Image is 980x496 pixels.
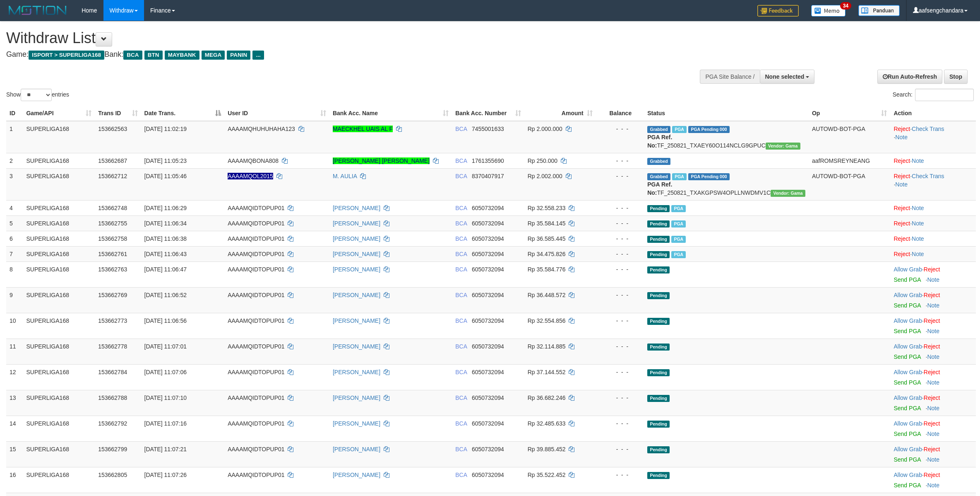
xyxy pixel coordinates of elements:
span: [DATE] 11:05:46 [144,173,187,179]
a: Allow Grab [894,266,922,273]
span: Rp 32.114.885 [528,343,566,350]
label: Search: [893,89,974,101]
td: 1 [6,121,23,153]
a: Reject [894,126,910,132]
a: Reject [924,472,940,478]
span: [DATE] 11:07:21 [144,446,187,452]
th: User ID: activate to sort column ascending [224,106,329,121]
td: · [890,287,976,313]
a: Reject [924,369,940,375]
th: ID [6,106,23,121]
span: Copy 6050732094 to clipboard [472,220,504,227]
a: Allow Grab [894,317,922,324]
span: Copy 6050732094 to clipboard [472,292,504,298]
span: Rp 36.448.572 [528,292,566,298]
span: [DATE] 11:07:16 [144,420,187,427]
td: · [890,441,976,467]
th: Action [890,106,976,121]
span: Pending [647,220,670,227]
a: Send PGA [894,379,920,386]
td: · [890,416,976,441]
th: Op: activate to sort column ascending [809,106,890,121]
div: PGA Site Balance / [700,70,759,84]
td: SUPERLIGA168 [23,121,95,153]
a: [PERSON_NAME] [PERSON_NAME] [333,157,430,164]
span: BCA [455,369,467,375]
div: - - - [599,172,641,180]
div: - - - [599,471,641,479]
span: [DATE] 11:07:01 [144,343,187,350]
span: MAYBANK [165,51,199,60]
span: Rp 2.000.000 [528,126,562,132]
span: Vendor URL: https://trx31.1velocity.biz [771,190,805,197]
a: [PERSON_NAME] [333,394,380,401]
a: Note [912,251,924,257]
span: [DATE] 11:07:06 [144,369,187,375]
img: MOTION_logo.png [6,4,69,17]
span: 153662563 [98,126,127,132]
span: · [894,343,923,350]
span: AAAAMQIDTOPUP01 [228,317,284,324]
span: · [894,369,923,375]
td: · · [890,168,976,200]
span: Nama rekening ada tanda titik/strip, harap diedit [228,173,273,179]
span: Rp 32.485.633 [528,420,566,427]
a: Note [927,405,939,411]
a: Reject [924,420,940,427]
span: Marked by aafheankoy [672,126,687,133]
span: ISPORT > SUPERLIGA168 [29,51,104,60]
span: Copy 6050732094 to clipboard [472,266,504,273]
img: Feedback.jpg [757,5,799,17]
span: [DATE] 11:06:47 [144,266,187,273]
td: · [890,261,976,287]
td: · [890,153,976,168]
td: TF_250821_TXAKGPSW4OPLLNWDMV1C [644,168,809,200]
span: · [894,446,923,452]
td: · [890,339,976,364]
span: Copy 8370407917 to clipboard [472,173,504,179]
a: [PERSON_NAME] [333,317,380,324]
td: SUPERLIGA168 [23,313,95,339]
a: Allow Grab [894,472,922,478]
label: Show entries [6,89,69,101]
span: · [894,292,923,298]
a: [PERSON_NAME] [333,235,380,242]
span: 153662761 [98,251,127,257]
span: 153662763 [98,266,127,273]
a: Reject [894,205,910,211]
td: 7 [6,246,23,261]
span: BCA [455,157,467,164]
a: [PERSON_NAME] [333,369,380,375]
a: Note [927,353,939,360]
span: Copy 6050732094 to clipboard [472,343,504,350]
td: · [890,467,976,493]
td: 12 [6,364,23,390]
span: BCA [455,220,467,227]
td: · [890,231,976,246]
span: [DATE] 11:05:23 [144,157,187,164]
td: · [890,364,976,390]
span: BCA [455,472,467,478]
th: Bank Acc. Number: activate to sort column ascending [452,106,524,121]
span: AAAAMQBONA808 [228,157,279,164]
a: MAECKHEL UAIS AL F [333,126,393,132]
span: Grabbed [647,158,670,165]
span: BCA [455,173,467,179]
span: 153662755 [98,220,127,227]
span: 153662784 [98,369,127,375]
a: Check Trans [912,173,944,179]
a: Allow Grab [894,420,922,427]
span: BCA [455,266,467,273]
a: Note [927,482,939,489]
span: Copy 6050732094 to clipboard [472,420,504,427]
span: Rp 37.144.552 [528,369,566,375]
span: Vendor URL: https://trx31.1velocity.biz [766,143,800,150]
span: AAAAMQIDTOPUP01 [228,251,284,257]
span: [DATE] 11:02:19 [144,126,187,132]
span: Rp 32.558.233 [528,205,566,211]
span: [DATE] 11:06:29 [144,205,187,211]
a: [PERSON_NAME] [333,205,380,211]
h4: Game: Bank: [6,51,645,59]
span: [DATE] 11:06:43 [144,251,187,257]
td: SUPERLIGA168 [23,467,95,493]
